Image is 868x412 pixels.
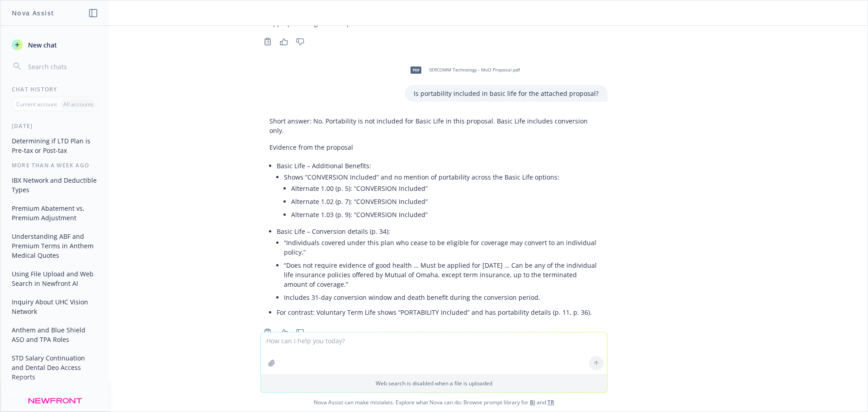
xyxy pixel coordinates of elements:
[8,229,102,263] button: Understanding ABF and Premium Terms in Anthem Medical Quotes
[429,67,520,73] span: SERCOMM Technology - MoO Proposal.pdf
[264,38,272,46] svg: Copy to clipboard
[8,294,102,319] button: Inquiry About UHC Vision Network
[266,379,602,387] p: Web search is disabled when a file is uploaded
[530,398,535,406] a: BI
[8,266,102,291] button: Using File Upload and Web Search in Newfront AI
[291,208,599,221] li: Alternate 1.03 (p. 9): “CONVERSION Included”
[277,306,599,319] li: For contrast: Voluntary Term Life shows “PORTABILITY Included” and has portability details (p. 11...
[12,8,54,18] h1: Nova Assist
[291,195,599,208] li: Alternate 1.02 (p. 7): “CONVERSION Included”
[264,328,272,336] svg: Copy to clipboard
[414,89,599,98] p: Is portability included in basic life for the attached proposal?
[293,35,307,48] button: Thumbs down
[63,100,94,108] p: All accounts
[269,116,599,135] p: Short answer: No. Portability is not included for Basic Life in this proposal. Basic Life include...
[405,59,522,81] div: pdfSERCOMM Technology - MoO Proposal.pdf
[269,142,599,152] p: Evidence from the proposal
[26,60,98,73] input: Search chats
[1,122,109,130] div: [DATE]
[284,291,599,304] li: Includes 31-day conversion window and death benefit during the conversion period.
[1,161,109,169] div: More than a week ago
[8,201,102,225] button: Premium Abatement vs. Premium Adjustment
[1,85,109,93] div: Chat History
[4,393,864,412] span: Nova Assist can make mistakes. Explore what Nova can do: Browse prompt library for and
[8,133,102,158] button: Determining if LTD Plan is Pre-tax or Post-tax
[547,398,554,406] a: TR
[410,66,421,73] span: pdf
[277,159,599,225] li: Basic Life – Additional Benefits:
[293,326,307,339] button: Thumbs down
[277,225,599,306] li: Basic Life – Conversion details (p. 34):
[8,350,102,384] button: STD Salary Continuation and Dental Deo Access Reports
[8,322,102,347] button: Anthem and Blue Shield ASO and TPA Roles
[16,100,57,108] p: Current account
[284,236,599,259] li: “Individuals covered under this plan who cease to be eligible for coverage may convert to an indi...
[284,259,599,291] li: “Does not require evidence of good health … Must be applied for [DATE] … Can be any of the indivi...
[291,182,599,195] li: Alternate 1.00 (p. 5): “CONVERSION Included”
[8,37,102,53] button: New chat
[26,40,57,50] span: New chat
[284,170,599,223] li: Shows “CONVERSION Included” and no mention of portability across the Basic Life options:
[8,173,102,197] button: IBX Network and Deductible Types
